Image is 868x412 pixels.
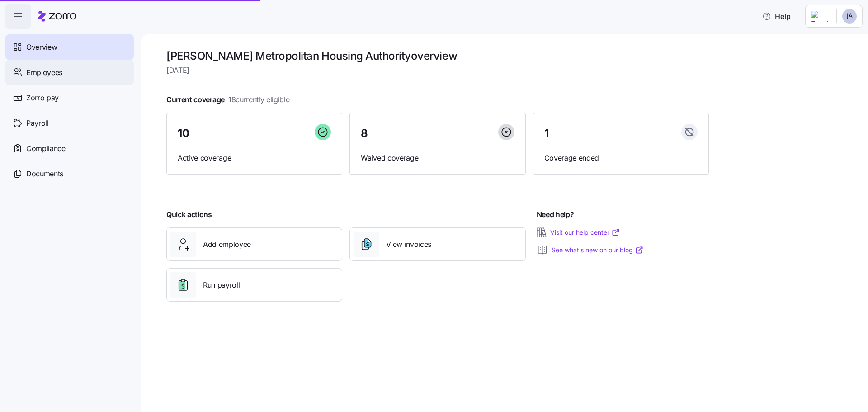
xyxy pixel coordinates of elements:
[203,279,240,291] span: Run payroll
[361,128,368,139] span: 8
[755,7,798,25] button: Help
[386,239,431,250] span: View invoices
[544,128,549,139] span: 1
[811,11,829,22] img: Employer logo
[537,209,574,220] span: Need help?
[5,34,134,60] a: Overview
[166,94,290,105] span: Current coverage
[228,94,290,105] span: 18 currently eligible
[166,209,212,220] span: Quick actions
[544,152,698,164] span: Coverage ended
[361,152,514,164] span: Waived coverage
[26,42,57,53] span: Overview
[5,161,134,186] a: Documents
[203,239,251,250] span: Add employee
[26,168,63,180] span: Documents
[26,143,66,154] span: Compliance
[166,49,709,63] h1: [PERSON_NAME] Metropolitan Housing Authority overview
[26,92,59,104] span: Zorro pay
[5,136,134,161] a: Compliance
[5,60,134,85] a: Employees
[842,9,857,24] img: f7eb29176b62fdbeebfb1c8fe13f2653
[178,128,189,139] span: 10
[550,228,620,237] a: Visit our help center
[552,246,644,255] a: See what’s new on our blog
[762,11,791,22] span: Help
[5,85,134,110] a: Zorro pay
[166,65,709,76] span: [DATE]
[26,67,62,78] span: Employees
[5,110,134,136] a: Payroll
[26,118,49,129] span: Payroll
[178,152,331,164] span: Active coverage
